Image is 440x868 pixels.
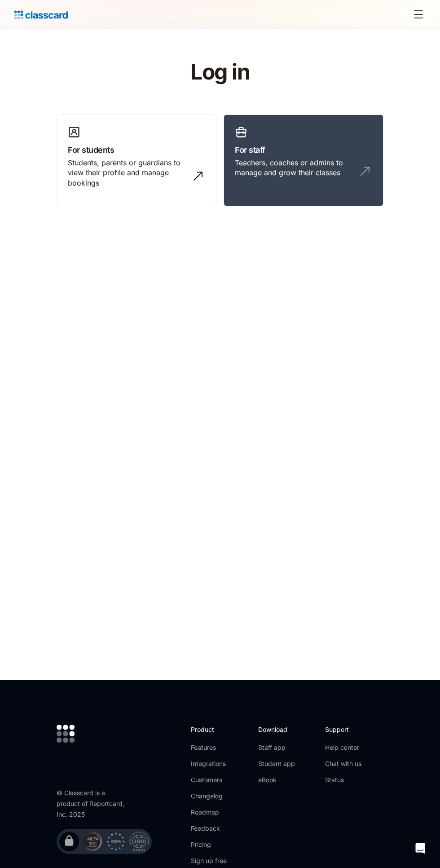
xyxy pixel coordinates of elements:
h1: Log in [78,60,363,84]
h3: For students [68,144,205,156]
h3: For staff [235,144,372,156]
a: Staff app [258,743,295,752]
div: Teachers, coaches or admins to manage and grow their classes [235,158,354,178]
a: Sign up free [191,856,239,865]
a: Integrations [191,759,239,768]
h2: Product [191,725,239,734]
a: Chat with us [325,759,361,768]
h2: Download [258,725,295,734]
div: Open Intercom Messenger [409,837,431,859]
a: home [14,8,68,21]
a: Feedback [191,824,239,833]
a: Pricing [191,840,239,849]
a: For staffTeachers, coaches or admins to manage and grow their classes [224,115,383,206]
div: © Classcard is a product of Reportcard, Inc. 2025 [57,788,128,820]
a: Roadmap [191,808,239,817]
a: Changelog [191,792,239,801]
a: Features [191,743,239,752]
a: For studentsStudents, parents or guardians to view their profile and manage bookings [57,115,216,206]
a: Customers [191,775,239,784]
div: menu [408,4,426,25]
div: Students, parents or guardians to view their profile and manage bookings [68,158,187,188]
a: Help center [325,743,361,752]
a: Status [325,775,361,784]
a: eBook [258,775,295,784]
a: Student app [258,759,295,768]
h2: Support [325,725,361,734]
